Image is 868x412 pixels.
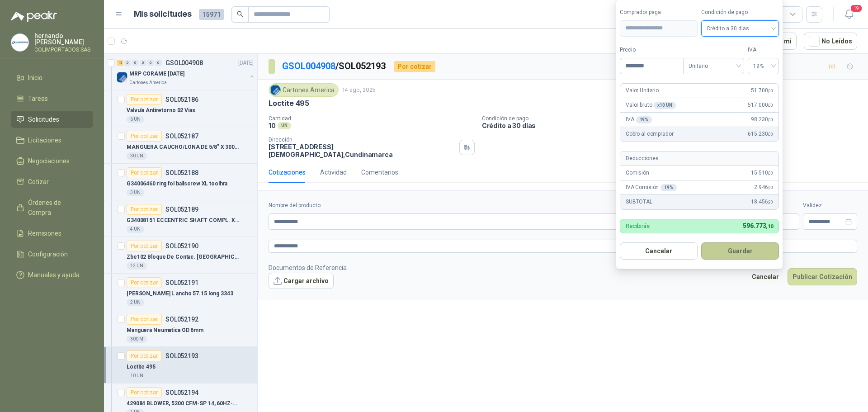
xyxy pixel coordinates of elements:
[104,237,257,274] a: Por cotizarSOL052190Zbe102 Bloque De Contac. [GEOGRAPHIC_DATA]12 UN
[803,201,857,210] label: Validez
[104,310,257,347] a: Por cotizarSOL052192Manguera Neumatica OD 6mm300 M
[127,180,227,188] p: G34006460 ring fol ballscrew XL toolhra
[104,200,257,237] a: Por cotizarSOL052189G34008151 ECCENTRIC SHAFT COMPL. XL/DCM4 UN
[754,183,773,192] span: 2.946
[127,289,233,298] p: [PERSON_NAME] L ancho 57.15 long 3343
[11,111,93,128] a: Solicitudes
[11,11,57,22] img: Logo peakr
[707,22,774,35] span: Crédito a 30 días
[841,6,857,23] button: 19
[127,372,147,379] div: 10 UN
[127,106,195,115] p: Valvula Antiretorno 02 Vias
[104,274,257,310] a: Por cotizarSOL052191[PERSON_NAME] L ancho 57.15 long 33432 UN
[768,170,773,175] span: ,00
[788,268,857,285] button: Publicar Cotización
[768,132,773,137] span: ,00
[620,242,698,260] button: Cancelar
[165,316,198,322] p: SOL052192
[28,114,59,124] span: Solicitudes
[270,85,280,95] img: Company Logo
[743,222,773,229] span: 596.773
[626,115,652,124] p: IVA
[482,115,864,122] p: Condición de pago
[127,399,239,408] p: 429084 BLOWER, 5200 CFM-SP 14, 60HZ-3PH
[127,167,162,178] div: Por cotizar
[701,242,779,260] button: Guardar
[747,268,784,285] button: Cancelar
[165,279,198,286] p: SOL052191
[28,228,61,238] span: Remisiones
[766,223,773,229] span: ,10
[28,73,42,83] span: Inicio
[11,225,93,242] a: Remisiones
[127,143,239,152] p: MANGUERA CAUCHO/LONA DE 5/8" X 300 PSI
[11,90,93,107] a: Tareas
[127,216,239,225] p: G34008151 ECCENTRIC SHAFT COMPL. XL/DCM
[11,34,28,51] img: Company Logo
[124,60,131,66] div: 0
[768,117,773,122] span: ,00
[34,33,93,45] p: hernando [PERSON_NAME]
[269,167,306,177] div: Cotizaciones
[269,83,339,97] div: Cartones America
[269,115,475,122] p: Cantidad
[104,164,257,200] a: Por cotizarSOL052188G34006460 ring fol ballscrew XL toolhra3 UN
[165,96,198,103] p: SOL052186
[751,198,773,206] span: 18.456
[117,57,255,86] a: 15 0 0 0 0 0 GSOL004908[DATE] Company LogoMRP CORAME [DATE]Cartones America
[238,59,254,67] p: [DATE]
[753,59,774,73] span: 19%
[11,266,93,284] a: Manuales y ayuda
[127,277,162,288] div: Por cotizar
[165,60,203,66] p: GSOL004908
[482,122,864,129] p: Crédito a 30 días
[104,347,257,384] a: Por cotizarSOL052193Loctite 49510 UN
[11,246,93,263] a: Configuración
[636,116,652,123] div: 19 %
[748,130,773,138] span: 615.230
[751,169,773,177] span: 15.510
[282,61,335,71] a: GSOL004908
[165,243,198,249] p: SOL052190
[361,167,398,177] div: Comentarios
[28,198,85,218] span: Órdenes de Compra
[127,350,162,361] div: Por cotizar
[748,46,779,54] label: IVA
[751,86,773,95] span: 51.700
[269,137,456,143] p: Dirección
[269,99,309,108] p: Loctite 495
[127,363,156,371] p: Loctite 495
[28,270,80,280] span: Manuales y ayuda
[127,314,162,325] div: Por cotizar
[28,135,61,145] span: Licitaciones
[620,8,698,17] label: Comprador paga
[165,133,198,139] p: SOL052187
[768,199,773,204] span: ,90
[127,262,147,270] div: 12 UN
[11,173,93,190] a: Cotizar
[127,241,162,251] div: Por cotizar
[626,223,650,229] p: Recibirás
[134,8,192,21] h1: Mis solicitudes
[689,59,739,73] span: Unitario
[127,336,147,343] div: 300 M
[127,131,162,142] div: Por cotizar
[768,88,773,93] span: ,00
[320,167,347,177] div: Actividad
[620,46,683,54] label: Precio
[28,94,48,104] span: Tareas
[626,154,658,163] p: Deducciones
[11,132,93,149] a: Licitaciones
[751,115,773,124] span: 98.230
[127,204,162,215] div: Por cotizar
[127,226,144,233] div: 4 UN
[129,79,167,86] p: Cartones America
[342,86,376,95] p: 14 ago, 2025
[654,102,675,109] div: x 10 UN
[104,90,257,127] a: Por cotizarSOL052186Valvula Antiretorno 02 Vias6 UN
[282,59,387,73] p: / SOL052193
[165,353,198,359] p: SOL052193
[701,8,779,17] label: Condición de pago
[278,122,291,129] div: UN
[626,198,652,206] p: SUBTOTAL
